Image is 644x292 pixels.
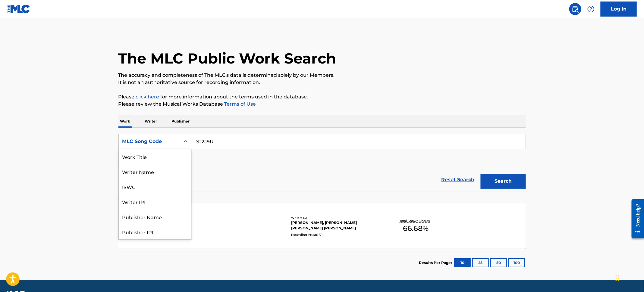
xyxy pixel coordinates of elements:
[616,269,619,287] div: Drag
[601,2,637,17] a: Log In
[472,258,489,267] button: 25
[170,115,192,128] p: Publisher
[572,5,579,13] img: search
[118,115,132,128] p: Work
[454,258,471,267] button: 10
[291,232,382,237] div: Recording Artists ( 0 )
[118,79,526,86] p: It is not an authoritative source for recording information.
[118,101,526,108] p: Please review the Musical Works Database
[438,173,478,186] a: Reset Search
[122,138,177,145] div: MLC Song Code
[291,220,382,231] div: [PERSON_NAME], [PERSON_NAME] [PERSON_NAME] [PERSON_NAME]
[490,258,507,267] button: 50
[223,101,256,107] a: Terms of Use
[587,5,595,13] img: help
[508,258,525,267] button: 100
[481,174,526,189] button: Search
[403,223,429,234] span: 66.68 %
[585,3,597,15] div: Help
[143,115,159,128] p: Writer
[119,179,191,194] div: ISWC
[119,224,191,239] div: Publisher IPI
[136,94,159,100] a: click here
[119,209,191,224] div: Publisher Name
[614,263,644,292] iframe: Chat Widget
[569,3,581,15] a: Public Search
[118,203,526,249] a: SOUTH OF SANITYMLC Song Code:SJ2J9UISWC:Writers (3)[PERSON_NAME], [PERSON_NAME] [PERSON_NAME] [PE...
[119,149,191,164] div: Work Title
[119,194,191,209] div: Writer IPI
[118,72,526,79] p: The accuracy and completeness of The MLC's data is determined solely by our Members.
[119,164,191,179] div: Writer Name
[419,260,454,266] p: Results Per Page:
[7,5,30,13] img: MLC Logo
[291,216,382,220] div: Writers ( 3 )
[118,134,526,192] form: Search Form
[627,195,644,243] iframe: Resource Center
[400,219,432,223] p: Total Known Shares:
[118,93,526,101] p: Please for more information about the terms used in the database.
[118,49,336,67] h1: The MLC Public Work Search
